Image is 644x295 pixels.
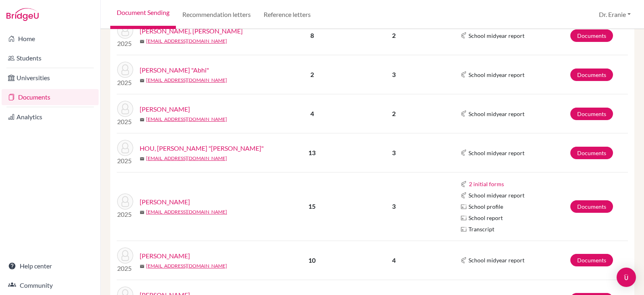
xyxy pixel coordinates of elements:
img: Hsu, Anna [117,193,133,210]
span: mail [140,156,144,161]
span: School profile [469,202,503,211]
button: 2 initial forms [469,179,504,189]
p: 2025 [117,156,133,166]
a: [PERSON_NAME] [140,104,190,114]
img: FANG, LIBBIE [117,101,133,117]
span: School midyear report [469,31,524,40]
p: 3 [347,70,441,79]
a: [EMAIL_ADDRESS][DOMAIN_NAME] [146,37,227,45]
p: 2025 [117,264,133,273]
span: School midyear report [469,110,524,118]
img: Parchments logo [460,204,467,210]
img: Common App logo [460,181,467,187]
img: Common App logo [460,257,467,264]
button: Dr. Eranie [595,7,634,22]
span: Transcript [469,225,494,233]
p: 4 [347,256,441,265]
a: [PERSON_NAME] "Abhi" [140,65,209,75]
a: Community [2,277,99,293]
img: Parchments logo [460,226,467,233]
img: Bridge-U [6,8,39,21]
a: [EMAIL_ADDRESS][DOMAIN_NAME] [146,155,227,162]
a: Documents [570,200,613,213]
p: 2 [347,31,441,40]
span: mail [140,117,144,122]
b: 4 [310,110,314,117]
p: 2 [347,109,441,118]
span: School midyear report [469,71,524,79]
a: Documents [570,29,613,42]
b: 8 [310,31,314,39]
div: Open Intercom Messenger [617,268,636,287]
span: mail [140,264,144,269]
a: Universities [2,70,99,86]
a: Home [2,31,99,47]
span: School midyear report [469,256,524,264]
img: Common App logo [460,192,467,199]
a: [EMAIL_ADDRESS][DOMAIN_NAME] [146,262,227,270]
a: [EMAIL_ADDRESS][DOMAIN_NAME] [146,208,227,216]
b: 2 [310,71,314,78]
a: Documents [570,69,613,81]
span: mail [140,39,144,44]
p: 3 [347,148,441,158]
a: Documents [570,147,613,159]
img: Common App logo [460,110,467,117]
p: 2025 [117,78,133,87]
p: 2025 [117,39,133,48]
span: School midyear report [469,191,524,199]
img: Common App logo [460,71,467,78]
a: Analytics [2,109,99,125]
span: mail [140,210,144,215]
p: 2025 [117,117,133,127]
p: 3 [347,202,441,211]
img: Parchments logo [460,215,467,221]
a: [PERSON_NAME] [140,251,190,261]
a: Documents [570,254,613,266]
a: [EMAIL_ADDRESS][DOMAIN_NAME] [146,77,227,84]
a: HOU, [PERSON_NAME] "[PERSON_NAME]" [140,143,264,153]
img: CHENG, ZOE YANG-CHING [117,23,133,39]
a: Documents [570,108,613,120]
a: [EMAIL_ADDRESS][DOMAIN_NAME] [146,116,227,123]
b: 15 [308,202,316,210]
p: 2025 [117,210,133,219]
a: Documents [2,89,99,105]
img: Common App logo [460,32,467,39]
span: mail [140,78,144,83]
b: 10 [308,256,316,264]
img: DEY, ABHINAV "Abhi" [117,62,133,78]
b: 13 [308,149,316,156]
a: [PERSON_NAME] [140,197,190,207]
img: HOU, YUN TSE "Ryan" [117,140,133,156]
img: Common App logo [460,150,467,156]
img: HSU, KYLE [117,247,133,264]
span: School midyear report [469,149,524,157]
span: School report [469,214,503,222]
a: Help center [2,258,99,274]
a: [PERSON_NAME], [PERSON_NAME] [140,26,243,36]
a: Students [2,50,99,66]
